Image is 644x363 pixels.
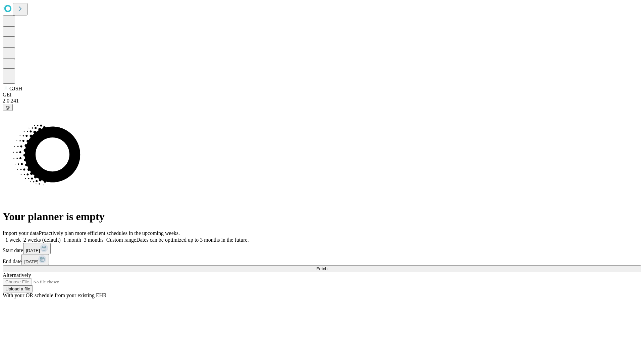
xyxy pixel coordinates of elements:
button: Fetch [3,265,641,272]
span: [DATE] [26,248,40,253]
button: Upload a file [3,285,33,292]
h1: Your planner is empty [3,210,641,223]
span: [DATE] [24,259,38,264]
span: Alternatively [3,272,31,278]
span: Proactively plan more efficient schedules in the upcoming weeks. [39,230,180,236]
span: With your OR schedule from your existing EHR [3,292,107,298]
button: @ [3,104,13,111]
div: 2.0.241 [3,98,641,104]
span: Fetch [316,266,327,271]
span: 2 weeks (default) [23,237,61,243]
div: GEI [3,92,641,98]
span: 1 week [5,237,21,243]
span: 3 months [84,237,104,243]
span: @ [5,105,10,110]
span: Import your data [3,230,39,236]
button: [DATE] [23,243,51,254]
div: End date [3,254,641,265]
span: GJSH [9,86,22,91]
span: 1 month [63,237,81,243]
span: Custom range [106,237,136,243]
div: Start date [3,243,641,254]
button: [DATE] [21,254,49,265]
span: Dates can be optimized up to 3 months in the future. [136,237,249,243]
